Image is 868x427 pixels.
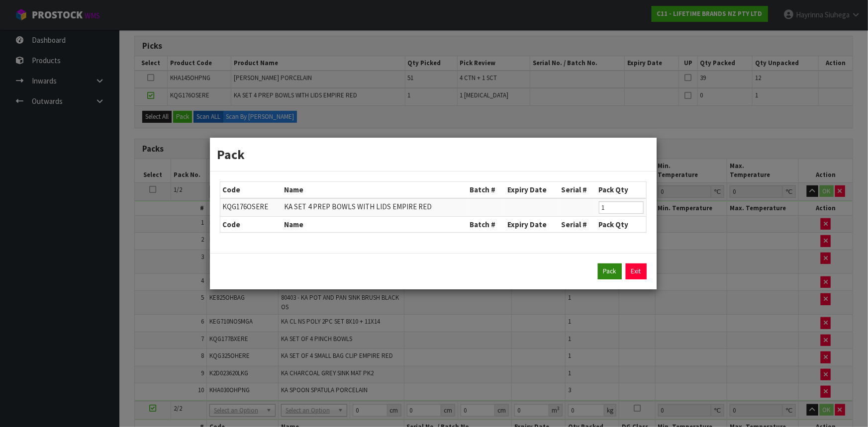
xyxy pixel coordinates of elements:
th: Name [282,182,467,198]
button: Pack [598,263,622,279]
th: Pack Qty [596,216,646,232]
th: Pack Qty [596,182,646,198]
span: KA SET 4 PREP BOWLS WITH LIDS EMPIRE RED [284,202,432,211]
th: Expiry Date [505,182,559,198]
th: Expiry Date [505,216,559,232]
th: Serial # [559,216,596,232]
h3: Pack [217,145,649,164]
span: KQG176OSERE [223,202,269,211]
th: Batch # [468,216,505,232]
th: Name [282,216,467,232]
th: Code [220,182,282,198]
th: Code [220,216,282,232]
a: Exit [626,263,647,279]
th: Batch # [468,182,505,198]
th: Serial # [559,182,596,198]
